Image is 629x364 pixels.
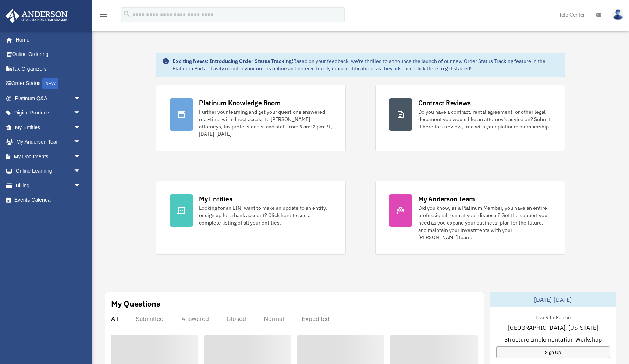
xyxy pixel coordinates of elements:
span: [GEOGRAPHIC_DATA], [US_STATE] [508,323,598,332]
img: Anderson Advisors Platinum Portal [3,9,70,23]
div: Based on your feedback, we're thrilled to announce the launch of our new Order Status Tracking fe... [173,57,559,72]
div: Answered [181,315,209,322]
span: arrow_drop_down [74,164,88,179]
div: Closed [227,315,246,322]
div: Looking for an EIN, want to make an update to an entity, or sign up for a bank account? Click her... [199,204,332,226]
span: arrow_drop_down [74,149,88,164]
span: arrow_drop_down [74,91,88,106]
a: Online Ordering [5,47,92,62]
a: Sign Up [496,346,610,358]
a: Contract Reviews Do you have a contract, rental agreement, or other legal document you would like... [375,85,565,151]
a: Order StatusNEW [5,76,92,91]
a: Home [5,32,88,47]
div: Expedited [302,315,330,322]
a: Tax Organizers [5,61,92,76]
a: Events Calendar [5,193,92,208]
a: Platinum Q&Aarrow_drop_down [5,91,92,106]
img: User Pic [612,9,623,20]
div: Did you know, as a Platinum Member, you have an entire professional team at your disposal? Get th... [418,204,551,241]
div: Do you have a contract, rental agreement, or other legal document you would like an attorney's ad... [418,108,551,130]
a: My Documentsarrow_drop_down [5,149,92,164]
span: Structure Implementation Workshop [504,335,602,344]
a: Platinum Knowledge Room Further your learning and get your questions answered real-time with dire... [156,85,346,151]
div: Submitted [136,315,164,322]
div: All [111,315,118,322]
div: Live & In-Person [530,313,576,321]
span: arrow_drop_down [74,178,88,193]
a: My Entities Looking for an EIN, want to make an update to an entity, or sign up for a bank accoun... [156,181,346,255]
div: My Anderson Team [418,194,475,204]
a: Billingarrow_drop_down [5,178,92,193]
span: arrow_drop_down [74,135,88,150]
a: My Entitiesarrow_drop_down [5,120,92,135]
span: arrow_drop_down [74,120,88,135]
div: My Questions [111,298,160,309]
a: My Anderson Team Did you know, as a Platinum Member, you have an entire professional team at your... [375,181,565,255]
div: My Entities [199,194,232,204]
i: search [123,10,131,18]
span: arrow_drop_down [74,106,88,121]
div: Normal [264,315,284,322]
a: My Anderson Teamarrow_drop_down [5,135,92,149]
strong: Exciting News: Introducing Order Status Tracking! [173,58,293,64]
a: menu [99,13,108,19]
i: menu [99,10,108,19]
a: Online Learningarrow_drop_down [5,164,92,179]
div: Further your learning and get your questions answered real-time with direct access to [PERSON_NAM... [199,108,332,138]
div: Contract Reviews [418,98,471,107]
div: Platinum Knowledge Room [199,98,281,107]
a: Click Here to get started! [414,65,472,72]
a: Digital Productsarrow_drop_down [5,106,92,120]
div: [DATE]-[DATE] [490,292,616,307]
div: NEW [42,78,58,89]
